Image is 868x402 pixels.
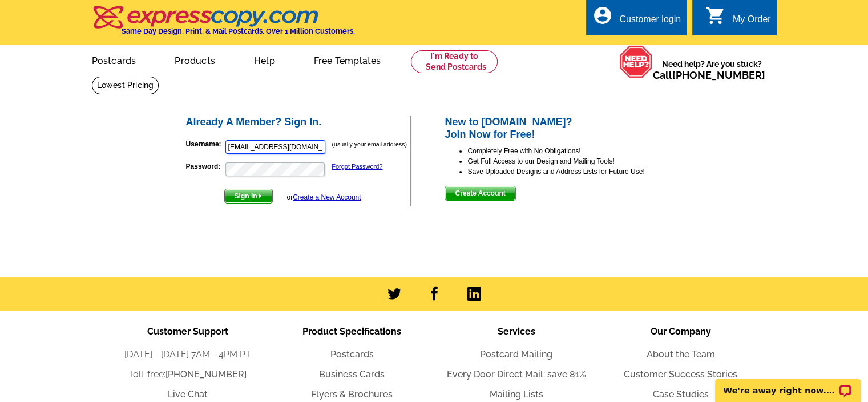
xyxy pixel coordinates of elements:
[332,163,382,170] a: Forgot Password?
[225,189,272,203] span: Sign In
[498,326,535,337] span: Services
[319,369,385,380] a: Business Cards
[467,156,684,166] li: Get Full Access to our Design and Mailing Tools!
[332,141,407,148] small: (usually your email address)
[293,193,361,201] a: Create a New Account
[302,326,401,337] span: Product Specifications
[286,192,361,202] div: or
[624,369,737,380] a: Customer Success Stories
[445,186,515,201] button: Create Account
[592,5,612,26] i: account_circle
[445,116,684,141] h2: New to [DOMAIN_NAME]? Join Now for Free!
[186,116,410,129] h2: Already A Member? Sign In.
[236,46,293,73] a: Help
[467,146,684,156] li: Completely Free with No Obligations!
[705,13,771,27] a: shopping_cart My Order
[490,389,543,400] a: Mailing Lists
[647,349,715,360] a: About the Team
[156,46,233,73] a: Products
[653,58,771,81] span: Need help? Are you stuck?
[672,69,765,81] a: [PHONE_NUMBER]
[653,389,709,400] a: Case Studies
[106,368,270,381] li: Toll-free:
[147,326,228,337] span: Customer Support
[122,27,355,35] h4: Same Day Design, Print, & Mail Postcards. Over 1 Million Customers.
[592,13,681,27] a: account_circle Customer login
[619,14,681,30] div: Customer login
[445,186,515,200] span: Create Account
[168,389,208,400] a: Live Chat
[92,14,355,35] a: Same Day Design, Print, & Mail Postcards. Over 1 Million Customers.
[257,193,263,198] img: button-next-arrow-white.png
[480,349,552,360] a: Postcard Mailing
[467,166,684,177] li: Save Uploaded Designs and Address Lists for Future Use!
[224,189,273,204] button: Sign In
[653,69,765,81] span: Call
[330,349,374,360] a: Postcards
[651,326,711,337] span: Our Company
[186,161,224,172] label: Password:
[165,369,247,380] a: [PHONE_NUMBER]
[106,348,270,361] li: [DATE] - [DATE] 7AM - 4PM PT
[708,366,868,402] iframe: LiveChat chat widget
[733,14,771,30] div: My Order
[447,369,586,380] a: Every Door Direct Mail: save 81%
[619,45,653,78] img: help
[705,5,726,26] i: shopping_cart
[296,46,399,73] a: Free Templates
[311,389,393,400] a: Flyers & Brochures
[186,139,224,149] label: Username:
[74,46,155,73] a: Postcards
